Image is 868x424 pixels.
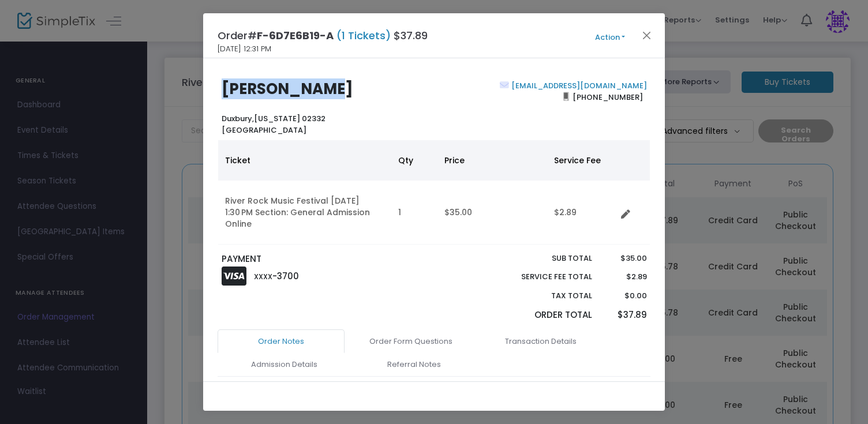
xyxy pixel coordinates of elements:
p: $2.89 [603,271,646,283]
th: Service Fee [547,140,616,181]
button: Action [575,31,645,44]
p: PAYMENT [222,253,429,266]
p: $37.89 [603,309,646,322]
button: Close [639,28,654,43]
th: Qty [391,140,437,181]
span: XXXX [254,272,272,282]
span: [DATE] 12:31 PM [218,43,271,55]
p: Tax Total [494,290,592,302]
p: $0.00 [603,290,646,302]
td: $2.89 [547,181,616,245]
td: $35.00 [437,181,547,245]
td: River Rock Music Festival [DATE] 1:30 PM Section: General Admission Online [218,181,391,245]
span: F-6D7E6B19-A [257,28,334,43]
p: Service Fee Total [494,271,592,283]
a: Admission Details [220,352,347,377]
a: Referral Notes [350,352,477,377]
b: [US_STATE] 02332 [GEOGRAPHIC_DATA] [222,113,325,136]
td: 1 [391,181,437,245]
span: [PHONE_NUMBER] [569,88,647,106]
div: Data table [218,140,650,245]
p: Order Total [494,309,592,322]
span: (1 Tickets) [334,28,394,43]
a: Order Form Questions [347,329,474,354]
p: Sub total [494,253,592,264]
th: Ticket [218,140,391,181]
span: -3700 [272,270,299,282]
a: Order Notes [218,329,345,354]
th: Price [437,140,547,181]
a: [EMAIL_ADDRESS][DOMAIN_NAME] [509,80,647,91]
a: Transaction Details [477,329,604,354]
p: $35.00 [603,253,646,264]
b: [PERSON_NAME] [222,78,353,99]
span: Duxbury, [222,113,254,124]
h4: Order# $37.89 [218,28,428,43]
